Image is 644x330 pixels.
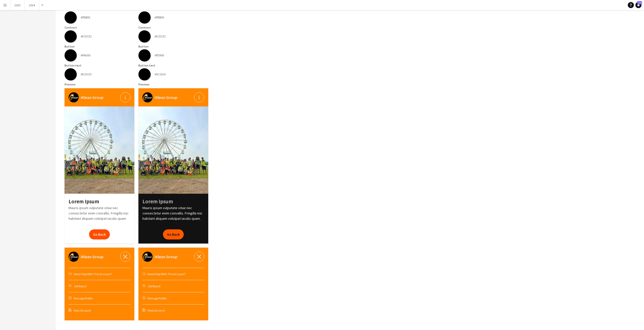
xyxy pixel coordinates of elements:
[81,254,103,260] span: iKlean Group
[155,72,165,76] div: #0C1014
[10,0,25,10] button: 2025
[155,53,164,57] div: #ff5900
[69,198,130,205] div: Lorem Ipsum
[81,94,103,100] span: iKlean Group
[637,1,642,5] span: 772
[142,280,204,292] div: Job Board
[163,229,184,239] button: Go Back
[142,252,153,262] img: 2Q==
[81,15,90,19] div: #ff8800
[65,194,134,244] div: Mauris ipsum vulputate vitae nec consectetur enim convallis. Fringilla nisi habitant aliquam volu...
[155,254,177,260] span: iKlean Group
[69,292,130,304] div: Manage Profile
[142,92,153,102] img: 2Q==
[81,72,92,76] div: #ECECEC
[142,268,204,280] div: Need Help With This Account?
[69,92,79,102] img: 2Q==
[81,53,90,57] div: #ff4d00
[142,292,204,304] div: Manage Profile
[89,229,110,239] button: Go Back
[635,2,641,8] a: 772
[65,106,134,194] img: thumb-eb706bd7-e761-4c6a-875d-a7f2a124c988.png
[138,106,208,194] img: thumb-eb706bd7-e761-4c6a-875d-a7f2a124c988.png
[138,194,208,244] div: Mauris ipsum vulputate vitae nec consectetur enim convallis. Fringilla nisi habitant aliquam volu...
[69,280,130,292] div: Job Board
[155,15,164,19] div: #ff8800
[142,198,204,205] div: Lorem Ipsum
[69,268,130,280] div: Need Help With This Account?
[25,0,39,10] button: 2024
[155,94,177,100] span: iKlean Group
[142,304,204,316] div: View Account
[81,34,92,38] div: #ECECEC
[69,304,130,316] div: View Account
[69,252,79,262] img: 2Q==
[155,34,166,38] div: #ECECEC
